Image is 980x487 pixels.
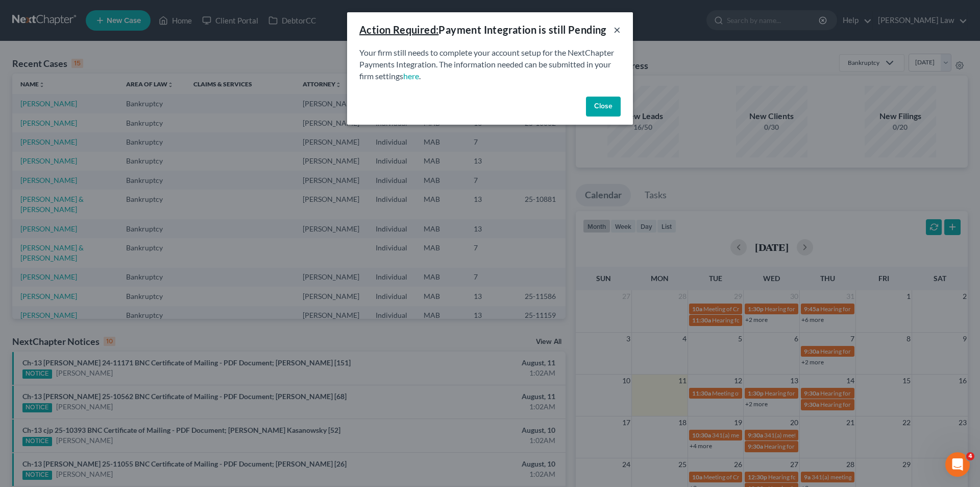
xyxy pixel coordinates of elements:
[359,47,621,82] p: Your firm still needs to complete your account setup for the NextChapter Payments Integration. Th...
[403,71,419,81] a: here
[614,24,621,36] button: ×
[359,22,606,37] div: Payment Integration is still Pending
[966,452,974,460] span: 4
[586,97,621,117] button: Close
[359,24,438,36] u: Action Required:
[945,452,970,477] iframe: Intercom live chat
